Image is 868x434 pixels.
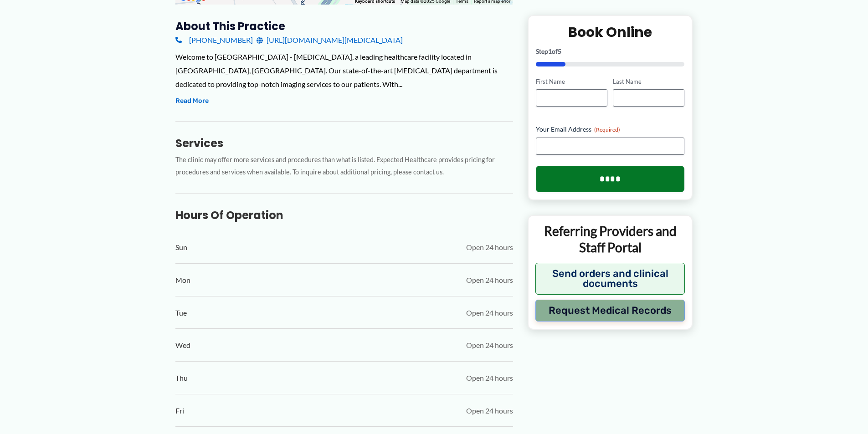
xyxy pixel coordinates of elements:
[175,273,190,287] span: Mon
[257,33,403,47] a: [URL][DOMAIN_NAME][MEDICAL_DATA]
[536,23,685,41] h2: Book Online
[175,136,513,150] h3: Services
[536,77,607,86] label: First Name
[175,50,513,91] div: Welcome to [GEOGRAPHIC_DATA] - [MEDICAL_DATA], a leading healthcare facility located in [GEOGRAPH...
[175,306,187,320] span: Tue
[536,125,685,134] label: Your Email Address
[175,33,253,47] a: [PHONE_NUMBER]
[175,404,184,418] span: Fri
[536,48,685,54] p: Step of
[548,47,552,55] span: 1
[594,126,620,133] span: (Required)
[175,240,187,254] span: Sun
[466,306,513,320] span: Open 24 hours
[466,273,513,287] span: Open 24 hours
[175,96,209,107] button: Read More
[175,19,513,33] h3: About this practice
[175,338,190,352] span: Wed
[175,371,188,385] span: Thu
[535,223,685,256] p: Referring Providers and Staff Portal
[613,77,684,86] label: Last Name
[466,240,513,254] span: Open 24 hours
[466,404,513,418] span: Open 24 hours
[558,47,561,55] span: 5
[535,299,685,321] button: Request Medical Records
[535,262,685,294] button: Send orders and clinical documents
[466,371,513,385] span: Open 24 hours
[175,154,513,179] p: The clinic may offer more services and procedures than what is listed. Expected Healthcare provid...
[466,338,513,352] span: Open 24 hours
[175,208,513,222] h3: Hours of Operation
